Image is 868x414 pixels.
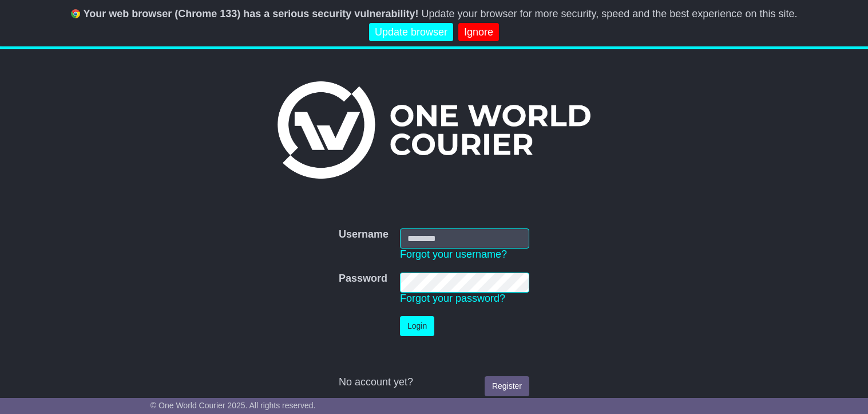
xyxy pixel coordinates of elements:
[278,81,590,179] img: One World
[84,8,419,19] b: Your web browser (Chrome 133) has a serious security vulnerability!
[369,23,453,42] a: Update browser
[400,293,505,304] a: Forgot your password?
[421,8,797,19] span: Update your browser for more security, speed and the best experience on this site.
[339,228,389,241] label: Username
[339,376,529,389] div: No account yet?
[458,23,499,42] a: Ignore
[150,401,316,410] span: © One World Courier 2025. All rights reserved.
[400,316,434,336] button: Login
[339,273,387,285] label: Password
[400,249,507,260] a: Forgot your username?
[485,376,529,396] a: Register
